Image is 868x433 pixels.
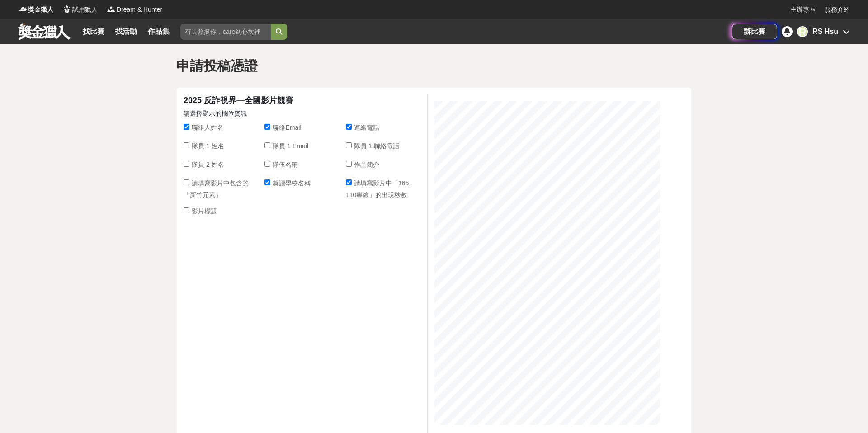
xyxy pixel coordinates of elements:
[117,5,162,14] span: Dream & Hunter
[264,179,270,185] input: 就讀學校名稱
[62,5,98,14] a: Logo試用獵人
[273,124,301,131] span: 聯絡Email
[346,161,352,167] input: 作品簡介
[144,25,173,38] a: 作品集
[346,179,352,185] input: 請填寫影片中「165、110專線」的出現秒數
[79,25,108,38] a: 找比賽
[62,5,71,14] img: Logo
[28,5,53,14] span: 獎金獵人
[18,5,53,14] a: Logo獎金獵人
[346,142,352,148] input: 隊員 1 聯絡電話
[184,124,189,130] input: 聯絡人姓名
[192,142,224,150] span: 隊員 1 姓名
[346,179,415,198] span: 請填寫影片中「165、110專線」的出現秒數
[72,5,98,14] span: 試用獵人
[184,207,189,213] input: 影片標題
[112,25,141,38] a: 找活動
[184,161,189,167] input: 隊員 2 姓名
[273,161,298,168] span: 隊伍名稱
[825,5,850,14] a: 服務介紹
[192,161,224,168] span: 隊員 2 姓名
[180,24,271,40] input: 有長照挺你，care到心坎裡！青春出手，拍出照顧 影音徵件活動
[176,58,692,74] h1: 申請投稿憑證
[346,124,352,130] input: 連絡電話
[812,26,838,37] div: RS Hsu
[273,142,308,150] span: 隊員 1 Email
[264,142,270,148] input: 隊員 1 Email
[192,124,223,131] span: 聯絡人姓名
[184,94,427,107] div: 2025 反詐視界—全國影片競賽
[184,142,189,148] input: 隊員 1 姓名
[790,5,816,14] a: 主辦專區
[18,5,27,14] img: Logo
[107,5,162,14] a: LogoDream & Hunter
[264,124,270,130] input: 聯絡Email
[732,24,777,39] a: 辦比賽
[354,124,379,131] span: 連絡電話
[184,109,427,118] p: 請選擇顯示的欄位資訊
[184,179,249,198] span: 請填寫影片中包含的「新竹元素」
[107,5,116,14] img: Logo
[192,207,217,215] span: 影片標題
[264,161,270,167] input: 隊伍名稱
[797,26,808,37] div: R
[184,179,189,185] input: 請填寫影片中包含的「新竹元素」
[273,179,311,187] span: 就讀學校名稱
[354,161,379,168] span: 作品簡介
[354,142,399,150] span: 隊員 1 聯絡電話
